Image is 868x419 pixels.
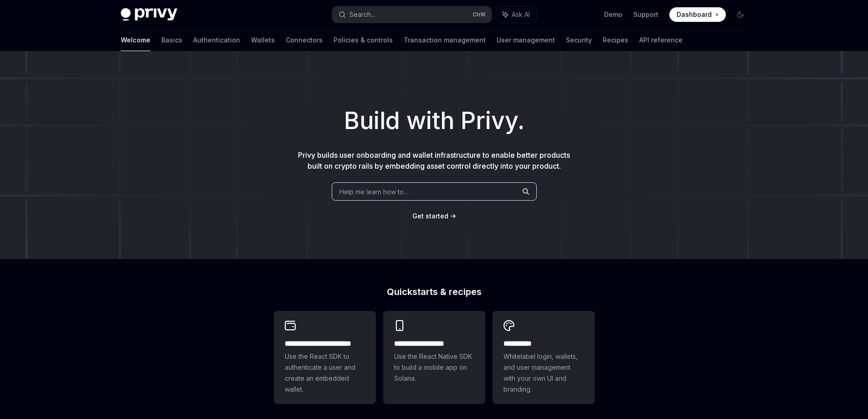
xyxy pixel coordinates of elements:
span: Ctrl K [473,11,486,18]
button: Search...CtrlK [332,6,492,23]
a: Demo [604,10,622,19]
a: Support [633,10,658,19]
span: Whitelabel login, wallets, and user management with your own UI and branding. [503,351,584,395]
a: **** **** **** ***Use the React Native SDK to build a mobile app on Solana. [383,311,485,404]
span: Use the React SDK to authenticate a user and create an embedded wallet. [285,351,365,395]
a: Recipes [603,29,628,51]
a: Transaction management [404,29,486,51]
span: Dashboard [677,10,712,19]
a: Policies & controls [334,29,393,51]
a: Welcome [121,29,150,51]
a: Wallets [251,29,275,51]
a: Basics [161,29,182,51]
h2: Quickstarts & recipes [274,287,595,296]
button: Toggle dark mode [733,7,748,22]
a: Dashboard [669,7,726,22]
a: Connectors [286,29,323,51]
a: Security [566,29,592,51]
span: Help me learn how to… [339,187,409,197]
h1: Build with Privy. [15,103,853,139]
span: Get started [412,212,448,220]
button: Ask AI [496,6,536,23]
a: User management [497,29,555,51]
a: API reference [639,29,683,51]
span: Privy builds user onboarding and wallet infrastructure to enable better products built on crypto ... [298,150,570,171]
a: **** *****Whitelabel login, wallets, and user management with your own UI and branding. [493,311,595,404]
img: dark logo [121,8,177,21]
a: Get started [412,212,448,221]
span: Use the React Native SDK to build a mobile app on Solana. [394,351,474,384]
div: Search... [349,9,375,20]
a: Authentication [193,29,240,51]
span: Ask AI [512,10,530,19]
